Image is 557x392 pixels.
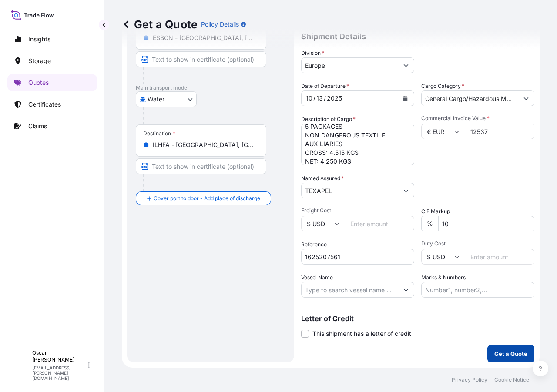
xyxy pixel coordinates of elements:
[7,74,97,91] a: Quotes
[302,183,398,198] input: Full name
[301,207,414,214] span: Freight Cost
[305,93,313,104] div: month,
[301,273,333,282] label: Vessel Name
[136,84,285,91] p: Main transport mode
[301,174,344,183] label: Named Assured
[301,315,534,322] p: Letter of Credit
[136,158,266,174] input: Text to appear on certificate
[494,349,527,358] p: Get a Quote
[302,282,398,298] input: Type to search vessel name or IMO
[301,249,414,265] input: Your internal reference
[301,115,356,124] label: Description of Cargo
[438,216,534,231] input: Enter percentage
[324,93,326,104] div: /
[421,216,438,231] div: %
[494,376,529,383] a: Cookie Notice
[518,90,534,106] button: Show suggestions
[487,345,534,362] button: Get a Quote
[28,100,61,109] p: Certificates
[398,282,414,298] button: Show suggestions
[7,117,97,135] a: Claims
[301,82,349,90] span: Date of Departure
[302,57,398,73] input: Type to search division
[32,365,86,381] p: [EMAIL_ADDRESS][PERSON_NAME][DOMAIN_NAME]
[7,96,97,113] a: Certificates
[421,115,534,122] span: Commercial Invoice Value
[326,93,343,104] div: year,
[422,90,518,106] input: Select a commodity type
[7,52,97,70] a: Storage
[301,240,327,249] label: Reference
[28,78,49,87] p: Quotes
[201,20,239,29] p: Policy Details
[465,124,534,139] input: Type amount
[136,51,266,67] input: Text to appear on certificate
[28,122,47,131] p: Claims
[315,93,324,104] div: day,
[7,30,97,48] a: Insights
[421,240,534,247] span: Duty Cost
[421,282,534,298] input: Number1, number2,...
[398,57,414,73] button: Show suggestions
[452,376,487,383] a: Privacy Policy
[122,17,198,31] p: Get a Quote
[32,349,86,363] p: Oscar [PERSON_NAME]
[313,93,315,104] div: /
[301,49,324,57] label: Division
[312,329,411,338] span: This shipment has a letter of credit
[136,91,197,107] button: Select transport
[28,57,51,65] p: Storage
[154,194,260,203] span: Cover port to door - Add place of discharge
[421,207,450,216] label: CIF Markup
[17,361,23,369] span: O
[398,91,412,105] button: Calendar
[143,130,175,137] div: Destination
[465,249,534,265] input: Enter amount
[28,35,50,44] p: Insights
[421,82,464,90] label: Cargo Category
[345,216,414,231] input: Enter amount
[421,273,466,282] label: Marks & Numbers
[398,183,414,198] button: Show suggestions
[153,141,255,149] input: Destination
[136,191,271,205] button: Cover port to door - Add place of discharge
[148,95,164,104] span: Water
